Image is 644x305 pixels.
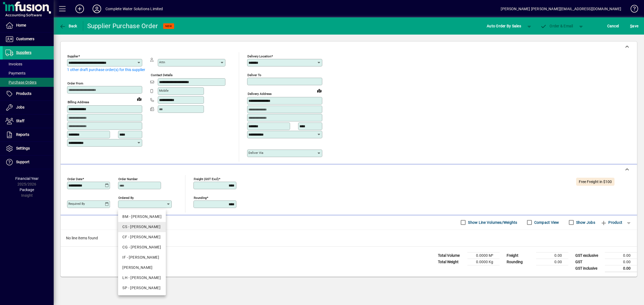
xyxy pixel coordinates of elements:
[159,89,169,92] mat-label: Mobile
[59,24,77,28] span: Back
[67,177,82,181] mat-label: Order date
[3,69,54,78] a: Payments
[16,50,31,55] span: Suppliers
[435,252,467,259] td: Total Volume
[16,132,29,137] span: Reports
[61,230,637,246] div: No line items found
[122,244,162,250] div: CG - [PERSON_NAME]
[54,21,83,31] app-page-header-button: Back
[122,214,162,220] div: BM - [PERSON_NAME]
[118,252,166,263] mat-option: IF - Ian Fry
[15,176,39,181] span: Financial Year
[122,234,162,240] div: CF - [PERSON_NAME]
[3,128,54,142] a: Reports
[573,252,605,259] td: GST exclusive
[118,222,166,232] mat-option: CS - Carl Sladen
[435,259,467,265] td: Total Weight
[504,259,536,265] td: Rounding
[118,263,166,273] mat-option: JB - Jeff Berkett
[630,24,632,28] span: S
[3,114,54,128] a: Staff
[630,22,638,30] span: ave
[3,19,54,32] a: Home
[3,32,54,46] a: Customers
[536,252,568,259] td: 0.00
[87,22,158,30] div: Supplier Purchase Order
[118,242,166,252] mat-option: CG - Crystal Gaiger
[3,59,54,69] a: Invoices
[605,252,637,259] td: 0.00
[467,220,517,225] label: Show Line Volumes/Weights
[16,105,24,109] span: Jobs
[58,21,79,31] button: Back
[573,259,605,265] td: GST
[165,24,172,28] span: NEW
[629,21,640,31] button: Save
[71,4,88,14] button: Add
[105,5,163,13] div: Complete Water Solutions Limited
[3,101,54,114] a: Jobs
[533,220,559,225] label: Compact View
[118,177,138,181] mat-label: Order number
[16,23,26,27] span: Home
[540,24,573,28] span: Order & Email
[606,21,620,31] button: Cancel
[67,81,83,85] mat-label: Order from
[601,218,622,227] span: Product
[16,119,24,123] span: Staff
[88,4,105,14] button: Profile
[538,21,576,31] button: Order & Email
[118,273,166,283] mat-option: LH - Liam Hendren
[5,80,36,84] span: Purchase Orders
[627,1,637,18] a: Knowledge Base
[122,275,162,281] div: LH - [PERSON_NAME]
[16,37,34,41] span: Customers
[16,160,30,164] span: Support
[122,255,162,260] div: IF - [PERSON_NAME]
[575,220,595,225] label: Show Jobs
[122,285,162,291] div: SP - [PERSON_NAME]
[67,54,78,58] mat-label: Supplier
[5,71,25,75] span: Payments
[573,265,605,272] td: GST inclusive
[467,252,500,259] td: 0.0000 M³
[194,196,207,199] mat-label: Rounding
[3,78,54,87] a: Purchase Orders
[135,95,144,103] a: View on map
[3,155,54,169] a: Support
[118,212,166,222] mat-option: BM - Blair McFarlane
[3,142,54,155] a: Settings
[118,196,134,199] mat-label: Ordered by
[487,22,521,30] span: Auto Order By Sales
[579,180,612,184] span: Free Freight in $100
[159,60,165,64] mat-label: Attn
[501,5,621,13] div: [PERSON_NAME] [PERSON_NAME][EMAIL_ADDRESS][DOMAIN_NAME]
[605,265,637,272] td: 0.00
[598,218,625,227] button: Product
[247,54,271,58] mat-label: Delivery Location
[605,259,637,265] td: 0.00
[118,283,166,293] mat-option: SP - Steve Pegg
[484,21,524,31] button: Auto Order By Sales
[16,91,31,96] span: Products
[607,22,619,30] span: Cancel
[122,265,162,270] div: [PERSON_NAME]
[247,73,261,77] mat-label: Deliver To
[504,252,536,259] td: Freight
[16,146,30,150] span: Settings
[467,259,500,265] td: 0.0000 Kg
[315,86,324,95] a: View on map
[20,188,34,192] span: Package
[68,202,85,206] mat-label: Required by
[5,62,22,66] span: Invoices
[122,224,162,230] div: CS - [PERSON_NAME]
[248,151,263,155] mat-label: Deliver via
[536,259,568,265] td: 0.00
[194,177,219,181] mat-label: Freight (GST excl)
[3,87,54,101] a: Products
[118,232,166,242] mat-option: CF - Clint Fry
